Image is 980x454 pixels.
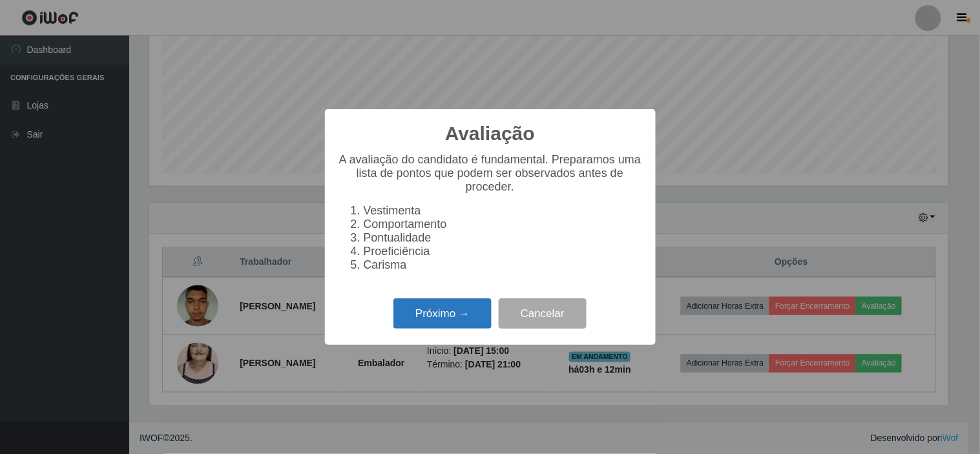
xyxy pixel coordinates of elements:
li: Carisma [364,258,643,272]
button: Cancelar [499,298,587,329]
li: Pontualidade [364,231,643,245]
button: Próximo → [393,298,492,329]
li: Vestimenta [364,204,643,218]
p: A avaliação do candidato é fundamental. Preparamos uma lista de pontos que podem ser observados a... [338,153,643,194]
li: Proeficiência [364,245,643,258]
h2: Avaliação [445,122,535,145]
li: Comportamento [364,218,643,231]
